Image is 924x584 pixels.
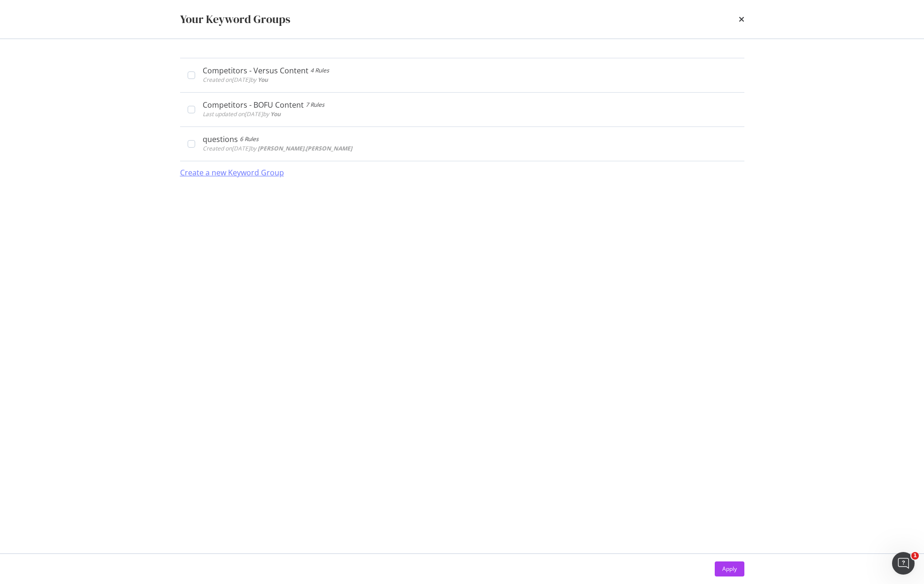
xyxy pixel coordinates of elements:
div: Apply [722,565,737,573]
div: 4 Rules [310,66,329,75]
span: 1 [911,552,919,560]
div: Create a new Keyword Group [180,167,284,178]
div: Competitors - BOFU Content [203,100,304,110]
div: 6 Rules [240,134,259,144]
span: Last updated on [DATE] by [203,110,281,118]
b: You [258,76,268,84]
button: Create a new Keyword Group [180,161,284,184]
div: Your Keyword Groups [180,11,290,27]
iframe: Intercom live chat [892,552,915,575]
span: Created on [DATE] by [203,76,268,84]
div: Competitors - Versus Content [203,66,308,75]
div: times [739,11,744,27]
button: Apply [715,561,744,576]
div: 7 Rules [306,100,324,110]
b: You [270,110,281,118]
div: questions [203,134,238,144]
b: [PERSON_NAME].[PERSON_NAME] [258,144,352,152]
span: Created on [DATE] by [203,144,352,152]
